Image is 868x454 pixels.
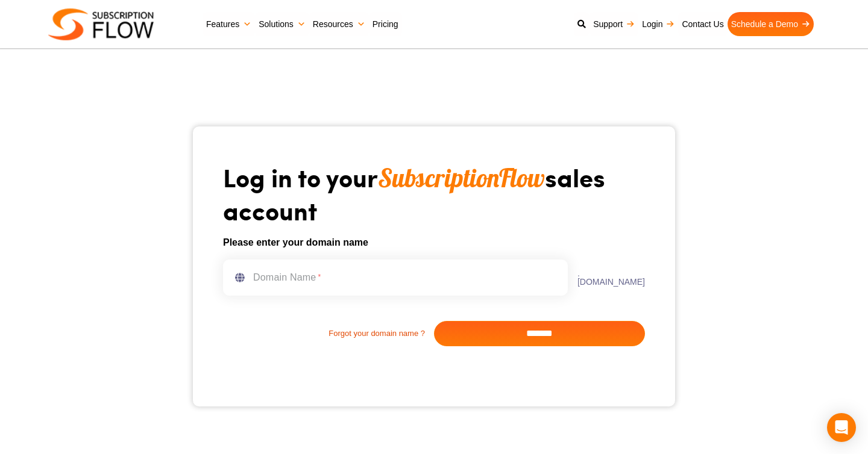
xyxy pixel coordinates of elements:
[728,12,814,36] a: Schedule a Demo
[638,12,678,36] a: Login
[827,413,856,442] div: Open Intercom Messenger
[369,12,402,36] a: Pricing
[678,12,727,36] a: Contact Us
[223,235,645,250] h6: Please enter your domain name
[203,12,255,36] a: Features
[223,161,645,226] h1: Log in to your sales account
[590,12,638,36] a: Support
[255,12,309,36] a: Solutions
[48,8,154,40] img: Subscriptionflow
[568,269,645,286] label: .[DOMAIN_NAME]
[378,162,545,194] span: SubscriptionFlow
[309,12,369,36] a: Resources
[223,328,434,340] a: Forgot your domain name ?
